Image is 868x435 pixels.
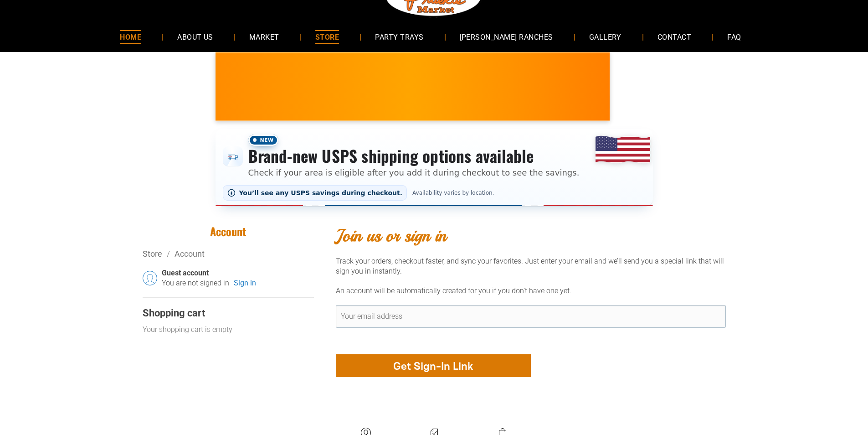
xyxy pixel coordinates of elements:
[446,25,567,49] a: [PERSON_NAME] RANCHES
[336,224,726,247] h2: Join us or sign in
[336,286,726,296] div: An account will be automatically created for you if you don’t have one yet.
[411,190,496,196] span: Availability varies by location.
[162,249,175,259] span: /
[143,325,232,335] div: Your shopping cart is empty
[234,278,256,288] a: Sign in
[575,25,635,49] a: GALLERY
[336,256,726,277] div: Track your orders, checkout faster, and sync your favorites. Just enter your email and we’ll send...
[216,129,653,206] div: Shipping options announcement
[143,249,162,259] a: Store
[143,248,314,259] div: Breadcrumbs
[120,30,141,43] span: HOME
[336,354,531,377] button: Get Sign-In Link
[162,269,314,278] div: Guest account
[236,25,293,49] a: MARKET
[248,135,278,146] span: New
[143,307,314,320] div: Shopping cart
[239,189,403,197] span: You’ll see any USPS savings during checkout.
[164,25,227,49] a: ABOUT US
[162,278,229,288] div: You are not signed in
[714,25,755,49] a: FAQ
[248,166,580,179] p: Check if your area is eligible after you add it during checkout to see the savings.
[302,25,353,49] a: STORE
[106,25,155,49] a: HOME
[582,93,761,108] span: [PERSON_NAME] MARKET
[644,25,705,49] a: CONTACT
[143,224,314,238] h1: Account
[248,146,580,166] h3: Brand-new USPS shipping options available
[361,25,437,49] a: PARTY TRAYS
[336,305,726,328] input: Your email address
[175,249,205,259] a: Account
